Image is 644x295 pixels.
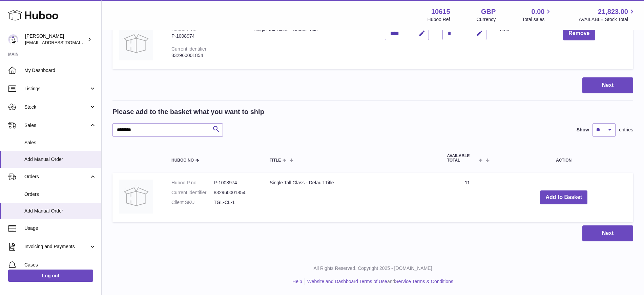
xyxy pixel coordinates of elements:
[8,270,93,282] a: Log out
[579,16,636,23] span: AVAILABLE Stock Total
[24,86,89,92] span: Listings
[540,190,587,204] button: Add to Basket
[305,278,453,285] li: and
[214,199,256,206] dd: TGL-CL-1
[582,225,633,241] button: Next
[107,265,639,272] p: All Rights Reserved. Copyright 2025 - [DOMAIN_NAME]
[8,34,18,44] img: fulfillment@fable.com
[24,67,96,74] span: My Dashboard
[598,7,628,16] span: 21,823.00
[532,7,545,16] span: 0.00
[24,156,96,163] span: Add Manual Order
[24,173,89,180] span: Orders
[428,16,450,23] div: Huboo Ref
[307,279,387,284] a: Website and Dashboard Terms of Use
[440,173,495,222] td: 11
[24,243,89,250] span: Invoicing and Payments
[24,225,96,232] span: Usage
[171,189,214,196] dt: Current identifier
[263,173,440,222] td: Single Tall Glass - Default Title
[214,189,256,196] dd: 832960001854
[431,7,450,16] strong: 10615
[24,122,89,129] span: Sales
[477,16,496,23] div: Currency
[395,279,453,284] a: Service Terms & Conditions
[119,180,153,214] img: Single Tall Glass - Default Title
[214,180,256,186] dd: P-1008974
[292,279,302,284] a: Help
[522,16,552,23] span: Total sales
[25,33,86,46] div: [PERSON_NAME]
[579,7,636,23] a: 21,823.00 AVAILABLE Stock Total
[24,140,96,146] span: Sales
[24,208,96,214] span: Add Manual Order
[522,7,552,23] a: 0.00 Total sales
[171,180,214,186] dt: Huboo P no
[481,7,496,16] strong: GBP
[24,191,96,198] span: Orders
[24,104,89,110] span: Stock
[171,199,214,206] dt: Client SKU
[24,262,96,268] span: Cases
[25,40,100,45] span: [EMAIL_ADDRESS][DOMAIN_NAME]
